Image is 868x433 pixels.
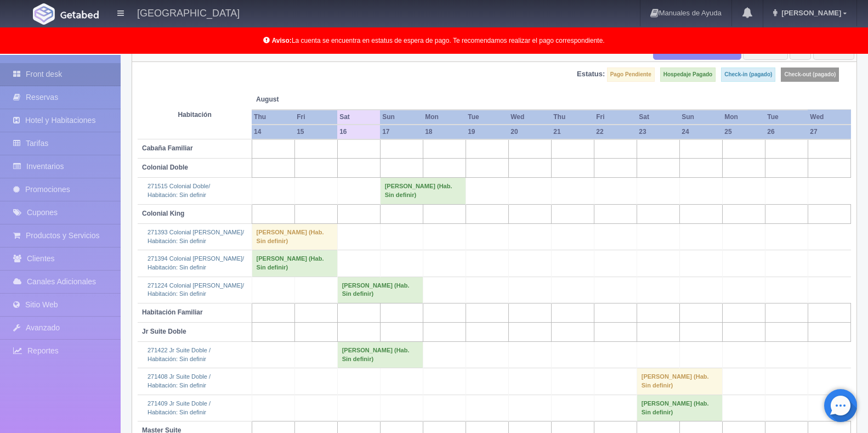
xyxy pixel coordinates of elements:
th: Sun [679,110,722,125]
b: Jr Suite Doble [142,328,186,335]
th: 15 [294,125,337,139]
img: Getabed [60,10,99,19]
label: Hospedaje Pagado [660,68,716,82]
th: Sun [380,110,423,125]
td: [PERSON_NAME] (Hab. Sin definir) [337,342,423,368]
th: 19 [466,125,508,139]
th: 17 [380,125,423,139]
th: Mon [722,110,765,125]
td: [PERSON_NAME] (Hab. Sin definir) [637,368,722,395]
th: Sat [337,110,380,125]
th: Wed [808,110,850,125]
th: Thu [252,110,294,125]
label: Estatus: [577,69,605,80]
th: Thu [551,110,594,125]
th: 16 [337,125,380,139]
b: Cabaña Familiar [142,144,193,152]
td: [PERSON_NAME] (Hab. Sin definir) [637,395,722,421]
a: 271224 Colonial [PERSON_NAME]/Habitación: Sin definir [147,282,244,297]
th: 26 [765,125,808,139]
th: 24 [679,125,722,139]
strong: Habitación [178,111,211,119]
th: 21 [551,125,594,139]
th: Fri [294,110,337,125]
a: 271408 Jr Suite Doble /Habitación: Sin definir [147,373,211,389]
th: Tue [466,110,508,125]
b: Colonial King [142,210,184,217]
label: Check-out (pagado) [781,68,839,82]
td: [PERSON_NAME] (Hab. Sin definir) [252,250,337,277]
label: Pago Pendiente [607,68,655,82]
th: Tue [765,110,808,125]
b: Habitación Familiar [142,308,203,316]
a: 271409 Jr Suite Doble /Habitación: Sin definir [147,400,211,415]
th: 14 [252,125,294,139]
b: Aviso: [272,37,292,44]
a: 271515 Colonial Doble/Habitación: Sin definir [147,183,210,198]
a: 271394 Colonial [PERSON_NAME]/Habitación: Sin definir [147,255,244,271]
th: 27 [808,125,850,139]
h4: [GEOGRAPHIC_DATA] [137,5,240,19]
label: Check-in (pagado) [721,68,775,82]
td: [PERSON_NAME] (Hab. Sin definir) [252,223,337,250]
td: [PERSON_NAME] (Hab. Sin definir) [380,178,466,204]
th: 22 [594,125,637,139]
b: Colonial Doble [142,164,188,171]
span: [PERSON_NAME] [779,9,841,17]
span: August [256,95,333,104]
a: 271422 Jr Suite Doble /Habitación: Sin definir [147,347,211,362]
td: [PERSON_NAME] (Hab. Sin definir) [337,277,423,303]
img: Getabed [33,3,55,25]
th: 18 [423,125,466,139]
th: 25 [722,125,765,139]
th: Mon [423,110,466,125]
th: 20 [508,125,551,139]
a: 271393 Colonial [PERSON_NAME]/Habitación: Sin definir [147,229,244,244]
th: Wed [508,110,551,125]
th: Fri [594,110,637,125]
th: 23 [637,125,679,139]
th: Sat [637,110,679,125]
